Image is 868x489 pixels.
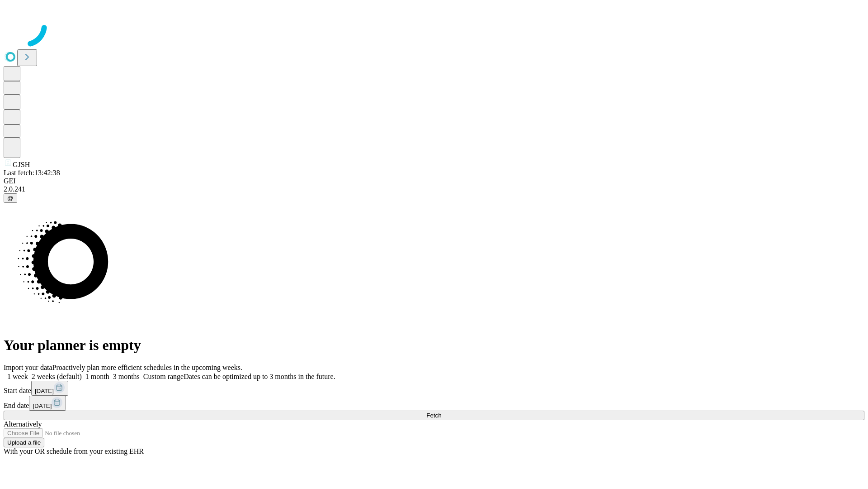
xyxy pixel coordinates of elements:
[35,388,54,394] span: [DATE]
[143,373,184,380] span: Custom range
[4,169,60,177] span: Last fetch: 13:42:38
[13,161,30,168] span: GJSH
[52,364,242,371] span: Proactively plan more efficient schedules in the upcoming weeks.
[85,373,109,380] span: 1 month
[4,420,42,428] span: Alternatively
[4,193,17,203] button: @
[426,412,441,419] span: Fetch
[4,337,864,354] h1: Your planner is empty
[31,381,68,396] button: [DATE]
[33,403,52,409] span: [DATE]
[7,373,28,380] span: 1 week
[184,373,335,380] span: Dates can be optimized up to 3 months in the future.
[4,364,52,371] span: Import your data
[4,185,864,193] div: 2.0.241
[7,195,14,201] span: @
[4,381,864,396] div: Start date
[29,396,66,411] button: [DATE]
[4,411,864,420] button: Fetch
[32,373,82,380] span: 2 weeks (default)
[113,373,140,380] span: 3 months
[4,396,864,411] div: End date
[4,438,44,447] button: Upload a file
[4,177,864,185] div: GEI
[4,447,144,455] span: With your OR schedule from your existing EHR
